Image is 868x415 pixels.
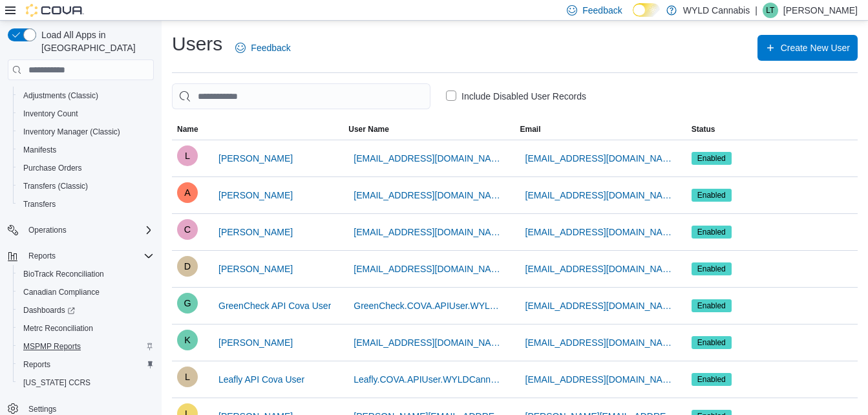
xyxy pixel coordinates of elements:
span: Enabled [692,226,732,239]
span: Status [692,124,715,134]
button: Reports [23,248,61,264]
a: Canadian Compliance [18,284,105,300]
p: [PERSON_NAME] [783,3,858,18]
span: [EMAIL_ADDRESS][DOMAIN_NAME] [354,336,504,349]
a: MSPMP Reports [18,339,86,354]
button: Reports [13,356,159,374]
span: Dashboards [18,303,154,318]
button: Transfers (Classic) [13,177,159,195]
button: BioTrack Reconciliation [13,265,159,283]
div: Dillon [177,256,198,277]
button: [EMAIL_ADDRESS][DOMAIN_NAME] [520,330,681,356]
span: Settings [28,404,56,414]
span: [EMAIL_ADDRESS][DOMAIN_NAME] [525,262,676,275]
span: [EMAIL_ADDRESS][DOMAIN_NAME] [354,226,504,239]
span: D [184,256,191,277]
span: [EMAIL_ADDRESS][DOMAIN_NAME] [525,226,676,239]
span: Name [177,124,198,134]
button: [EMAIL_ADDRESS][DOMAIN_NAME] [348,330,509,356]
span: [EMAIL_ADDRESS][DOMAIN_NAME] [525,336,676,349]
a: Manifests [18,142,61,158]
button: [EMAIL_ADDRESS][DOMAIN_NAME] [520,219,681,245]
span: [EMAIL_ADDRESS][DOMAIN_NAME] [354,189,504,202]
p: | [755,3,757,18]
button: Transfers [13,195,159,213]
label: Include Disabled User Records [446,89,586,104]
button: Canadian Compliance [13,283,159,301]
button: [PERSON_NAME] [213,256,298,282]
button: [EMAIL_ADDRESS][DOMAIN_NAME] [520,367,681,392]
span: Operations [23,222,154,238]
span: Metrc Reconciliation [18,321,154,336]
span: Canadian Compliance [23,287,100,297]
a: Transfers [18,197,61,212]
a: Dashboards [18,303,80,318]
span: Feedback [582,4,622,17]
a: Purchase Orders [18,160,87,176]
span: User Name [348,124,389,134]
a: BioTrack Reconciliation [18,266,109,282]
span: G [184,293,191,314]
span: L [185,145,190,166]
button: [PERSON_NAME] [213,330,298,356]
button: [PERSON_NAME] [213,219,298,245]
span: Reports [23,248,154,264]
span: Reports [18,357,154,372]
span: Enabled [692,336,732,349]
span: Dark Mode [633,17,633,17]
span: Enabled [697,263,726,275]
span: Canadian Compliance [18,284,154,300]
span: Washington CCRS [18,375,154,390]
button: [US_STATE] CCRS [13,374,159,392]
button: Inventory Count [13,105,159,123]
button: Purchase Orders [13,159,159,177]
span: Enabled [697,300,726,312]
span: [PERSON_NAME] [218,262,293,275]
button: GreenCheck.COVA.APIUser.WYLDCannabis [348,293,509,319]
span: Manifests [23,145,56,155]
span: Enabled [692,189,732,202]
span: [EMAIL_ADDRESS][DOMAIN_NAME] [525,299,676,312]
span: Enabled [697,337,726,348]
span: A [184,182,191,203]
a: [US_STATE] CCRS [18,375,96,390]
button: [EMAIL_ADDRESS][DOMAIN_NAME] [520,145,681,171]
div: Lexi [177,145,198,166]
button: [EMAIL_ADDRESS][DOMAIN_NAME] [520,293,681,319]
button: Adjustments (Classic) [13,87,159,105]
button: [EMAIL_ADDRESS][DOMAIN_NAME] [520,256,681,282]
a: Inventory Manager (Classic) [18,124,125,140]
a: Inventory Count [18,106,83,122]
span: Enabled [692,262,732,275]
span: Create New User [781,41,850,54]
span: [US_STATE] CCRS [23,378,90,388]
span: Inventory Count [18,106,154,122]
span: BioTrack Reconciliation [23,269,104,279]
span: Manifests [18,142,154,158]
span: BioTrack Reconciliation [18,266,154,282]
span: Reports [28,251,56,261]
span: Reports [23,359,50,370]
span: [PERSON_NAME] [218,226,293,239]
a: Transfers (Classic) [18,178,93,194]
span: Purchase Orders [23,163,82,173]
span: Metrc Reconciliation [23,323,93,334]
span: LT [766,3,774,18]
a: Reports [18,357,56,372]
button: [EMAIL_ADDRESS][DOMAIN_NAME] [520,182,681,208]
button: Reports [3,247,159,265]
h1: Users [172,31,222,57]
span: [EMAIL_ADDRESS][DOMAIN_NAME] [354,262,504,275]
button: Metrc Reconciliation [13,319,159,337]
button: Operations [3,221,159,239]
span: Feedback [251,41,290,54]
button: Inventory Manager (Classic) [13,123,159,141]
span: Leafly.COVA.APIUser.WYLDCannabis [354,373,504,386]
p: WYLD Cannabis [683,3,750,18]
span: Enabled [692,152,732,165]
span: Email [520,124,541,134]
span: GreenCheck.COVA.APIUser.WYLDCannabis [354,299,504,312]
span: Inventory Manager (Classic) [23,127,120,137]
span: Transfers [23,199,56,209]
button: Leafly.COVA.APIUser.WYLDCannabis [348,367,509,392]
